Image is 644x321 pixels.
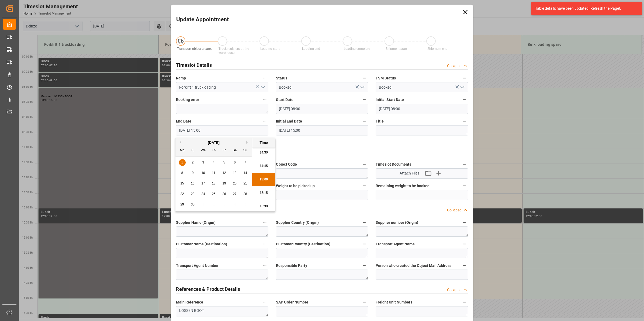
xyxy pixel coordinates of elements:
[361,75,368,82] button: Status
[376,162,411,167] span: Timeslot Documents
[223,160,225,164] span: 5
[302,47,320,51] span: Loading end
[210,170,217,176] div: Choose Thursday, September 11th, 2025
[219,47,249,55] span: Truck registers at the warehouse
[191,192,194,196] span: 23
[200,191,207,197] div: Choose Wednesday, September 24th, 2025
[181,160,183,164] span: 1
[189,201,196,208] div: Choose Tuesday, September 30th, 2025
[189,147,196,154] div: Tu
[376,241,415,247] span: Transport Agent Name
[361,299,368,306] button: SAP Order Number
[252,159,275,173] li: 14:45
[180,192,184,196] span: 22
[261,262,268,269] button: Transport Agent Number
[177,157,251,210] div: month 2025-09
[200,147,207,154] div: We
[461,219,468,226] button: Supplier number (Origin)
[361,219,368,226] button: Supplier Country (Origin)
[400,170,419,176] span: Attach Files
[242,191,249,197] div: Choose Sunday, September 28th, 2025
[201,192,205,196] span: 24
[252,173,275,186] li: 15:00
[175,140,252,145] div: [DATE]
[179,180,186,187] div: Choose Monday, September 15th, 2025
[176,15,229,24] h2: Update Appointment
[258,83,266,92] button: open menu
[177,47,213,51] span: Transport object created
[261,240,268,247] button: Customer Name (Destination)
[276,75,287,81] span: Status
[221,170,228,176] div: Choose Friday, September 12th, 2025
[461,75,468,82] button: TSM Status
[276,104,368,114] input: DD.MM.YYYY HH:MM
[176,306,268,316] textarea: LOSSEN BOOT
[210,191,217,197] div: Choose Thursday, September 25th, 2025
[181,171,183,175] span: 8
[458,83,466,92] button: open menu
[176,220,216,225] span: Supplier Name (Origin)
[242,180,249,187] div: Choose Sunday, September 21st, 2025
[427,47,448,51] span: Shipment end
[376,183,430,189] span: Remaining weight to be booked
[176,97,199,103] span: Booking error
[376,75,396,81] span: TSM Status
[179,170,186,176] div: Choose Monday, September 8th, 2025
[276,220,319,225] span: Supplier Country (Origin)
[461,299,468,306] button: Freight Unit Numbers
[261,118,268,125] button: End Date
[461,161,468,168] button: Timeslot Documents
[176,61,212,69] h2: Timeslot Details
[233,192,236,196] span: 27
[242,159,249,166] div: Choose Sunday, September 7th, 2025
[276,263,307,268] span: Responsible Party
[276,162,297,167] span: Object Code
[243,171,247,175] span: 14
[252,200,275,213] li: 15:30
[189,170,196,176] div: Choose Tuesday, September 9th, 2025
[213,160,215,164] span: 4
[447,287,461,293] div: Collapse
[461,262,468,269] button: Person who created the Object Mail Address
[176,75,186,81] span: Ramp
[210,180,217,187] div: Choose Thursday, September 18th, 2025
[222,192,226,196] span: 26
[231,191,238,197] div: Choose Saturday, September 27th, 2025
[461,182,468,189] button: Remaining weight to be booked
[212,171,215,175] span: 11
[222,171,226,175] span: 12
[461,118,468,125] button: Title
[261,299,268,306] button: Main Reference
[261,96,268,103] button: Booking error
[176,263,219,268] span: Transport Agent Number
[243,192,247,196] span: 28
[361,182,368,189] button: Weight to be picked up
[276,125,368,135] input: DD.MM.YYYY HH:MM
[276,97,293,103] span: Start Date
[221,147,228,154] div: Fr
[535,6,634,11] div: Table details have been updated. Refresh the Page!.
[376,299,412,305] span: Freight Unit Numbers
[222,182,226,185] span: 19
[231,159,238,166] div: Choose Saturday, September 6th, 2025
[221,180,228,187] div: Choose Friday, September 19th, 2025
[276,82,368,92] input: Type to search/select
[189,191,196,197] div: Choose Tuesday, September 23rd, 2025
[254,140,274,145] div: Time
[361,161,368,168] button: Object Code
[276,118,302,124] span: Initial End Date
[200,159,207,166] div: Choose Wednesday, September 3rd, 2025
[358,83,366,92] button: open menu
[179,147,186,154] div: Mo
[176,285,240,293] h2: References & Product Details
[221,159,228,166] div: Choose Friday, September 5th, 2025
[246,141,250,144] button: Next Month
[361,262,368,269] button: Responsible Party
[200,180,207,187] div: Choose Wednesday, September 17th, 2025
[180,203,184,206] span: 29
[231,180,238,187] div: Choose Saturday, September 20th, 2025
[212,192,215,196] span: 25
[200,170,207,176] div: Choose Wednesday, September 10th, 2025
[461,96,468,103] button: Initial Start Date
[376,263,451,268] span: Person who created the Object Mail Address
